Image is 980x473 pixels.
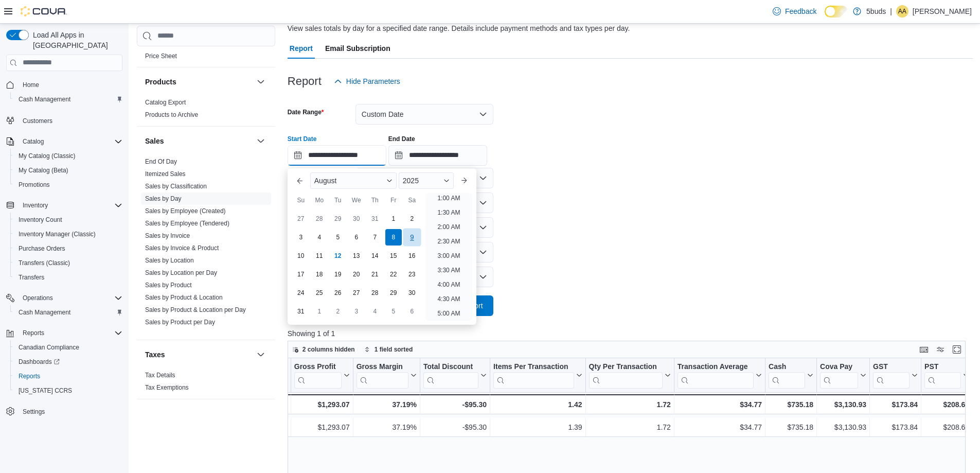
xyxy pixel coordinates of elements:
span: Promotions [19,181,50,189]
a: Customers [19,115,57,127]
button: Enter fullscreen [951,343,963,356]
button: Custom Date [355,104,493,125]
button: Transfers [10,270,127,285]
div: PST [924,362,961,389]
div: $34.77 [678,398,762,411]
div: day-31 [367,211,383,227]
div: day-4 [367,303,383,320]
div: Items Per Transaction [493,362,574,389]
div: $173.84 [873,421,918,433]
a: Catalog Export [145,99,186,106]
li: 2:30 AM [433,235,464,248]
div: day-13 [348,248,365,264]
div: Su [293,192,309,208]
div: day-19 [330,266,346,283]
a: Sales by Employee (Tendered) [145,220,229,227]
div: day-11 [311,248,328,264]
button: Taxes [145,349,253,360]
div: day-29 [385,285,402,301]
button: Operations [2,291,127,305]
span: Sales by Location [145,256,194,265]
li: 1:30 AM [433,206,464,219]
span: Reports [23,329,44,337]
div: View sales totals by day for a specified date range. Details include payment methods and tax type... [288,23,630,34]
a: Sales by Product per Day [145,319,215,326]
li: 1:00 AM [433,192,464,204]
span: Home [23,81,39,89]
a: Price Sheet [145,52,177,60]
span: Email Subscription [325,38,390,59]
p: Showing 1 of 1 [288,328,973,339]
div: day-16 [404,248,420,264]
div: day-28 [367,285,383,301]
div: day-30 [404,285,420,301]
span: Cash Management [14,306,122,319]
a: Settings [19,406,49,418]
span: Reports [14,370,122,382]
div: day-1 [311,303,328,320]
div: -$95.30 [423,398,487,411]
button: Transaction Average [678,362,762,389]
span: Sales by Day [145,195,182,203]
a: Inventory Manager (Classic) [14,228,100,240]
div: Taxes [137,369,275,399]
div: day-4 [311,229,328,246]
span: Inventory [19,199,122,212]
div: $208.62 [924,398,969,411]
button: Qty Per Transaction [589,362,670,389]
div: day-31 [293,303,309,320]
a: My Catalog (Classic) [14,150,80,162]
button: Sales [145,136,253,146]
button: Next month [456,172,472,189]
a: Dashboards [14,356,64,368]
div: Total Discount [423,362,478,389]
a: Sales by Location per Day [145,269,217,276]
span: Canadian Compliance [19,343,79,352]
span: Dashboards [19,358,60,366]
button: My Catalog (Classic) [10,149,127,163]
button: Reports [10,369,127,383]
span: Catalog [19,135,122,148]
button: GST [873,362,918,389]
div: GST [873,362,910,372]
div: day-20 [348,266,365,283]
div: day-9 [403,228,421,246]
a: Sales by Location [145,257,194,264]
div: day-14 [367,248,383,264]
a: Transfers (Classic) [14,257,74,269]
a: Itemized Sales [145,170,186,178]
div: 1.72 [589,398,670,411]
div: day-6 [348,229,365,246]
a: Sales by Day [145,195,182,202]
span: Transfers (Classic) [19,259,70,267]
a: Cash Management [14,306,75,319]
button: Items Per Transaction [493,362,582,389]
button: Canadian Compliance [10,340,127,355]
div: 37.19% [356,398,416,411]
label: Start Date [288,135,317,143]
div: day-27 [293,211,309,227]
img: Cova [21,6,67,16]
span: Sales by Product & Location [145,293,223,302]
a: Products to Archive [145,111,198,118]
div: Transaction Average [678,362,754,389]
a: Reports [14,370,44,382]
span: Tax Exemptions [145,383,189,392]
span: Inventory Count [14,214,122,226]
div: $34.77 [678,421,762,433]
div: Gross Margin [356,362,408,372]
button: Cash [769,362,813,389]
div: Products [137,96,275,126]
div: Gross Profit [294,362,342,372]
div: day-7 [367,229,383,246]
div: day-3 [348,303,365,320]
button: Keyboard shortcuts [918,343,930,356]
div: 1.42 [493,398,582,411]
span: Transfers [19,273,44,282]
span: Report [290,38,313,59]
span: End Of Day [145,157,177,166]
li: 3:30 AM [433,264,464,276]
span: Reports [19,327,122,339]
